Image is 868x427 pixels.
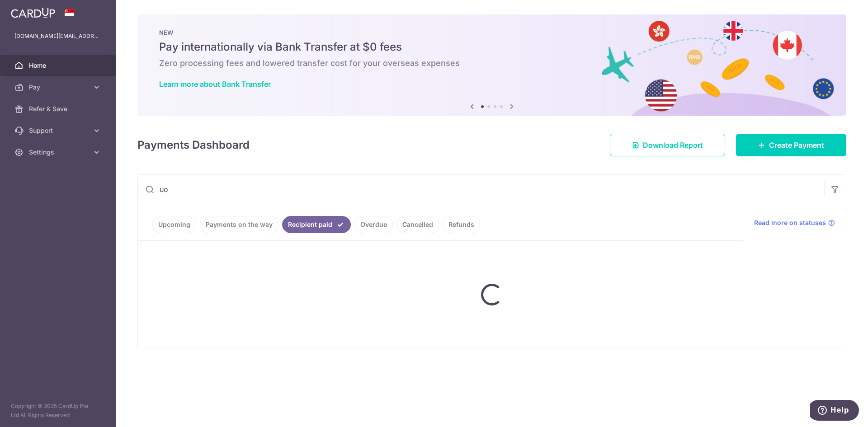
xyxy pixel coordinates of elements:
[29,83,89,92] span: Pay
[159,58,825,69] h6: Zero processing fees and lowered transfer cost for your overseas expenses
[810,400,859,422] iframe: Opens a widget where you can find more information
[137,137,250,153] h4: Payments Dashboard
[29,148,89,157] span: Settings
[200,216,278,233] a: Payments on the way
[14,32,101,41] p: [DOMAIN_NAME][EMAIL_ADDRESS][DOMAIN_NAME]
[152,216,196,233] a: Upcoming
[137,14,846,116] img: Bank transfer banner
[754,218,835,227] a: Read more on statuses
[643,140,703,150] span: Download Report
[754,218,826,227] span: Read more on statuses
[29,61,89,70] span: Home
[11,7,55,18] img: CardUp
[159,29,825,36] p: NEW
[443,216,480,233] a: Refunds
[396,216,439,233] a: Cancelled
[29,104,89,113] span: Refer & Save
[138,175,824,204] input: Search by recipient name, payment id or reference
[354,216,393,233] a: Overdue
[282,216,351,233] a: Recipient paid
[29,126,89,135] span: Support
[159,40,825,54] h5: Pay internationally via Bank Transfer at $0 fees
[736,134,846,156] a: Create Payment
[610,134,725,156] a: Download Report
[159,80,271,89] a: Learn more about Bank Transfer
[769,140,824,150] span: Create Payment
